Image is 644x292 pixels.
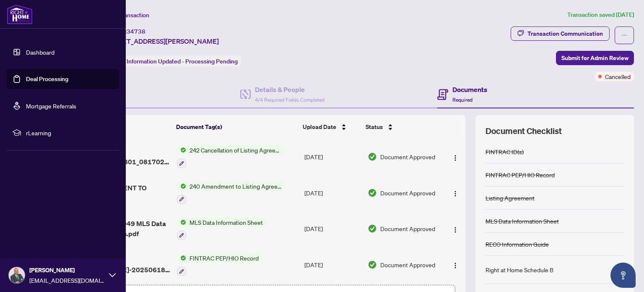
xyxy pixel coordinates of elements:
a: Dashboard [26,48,55,56]
button: Transaction Communication [511,26,610,41]
div: RECO Information Guide [486,239,549,249]
img: Logo [452,226,459,233]
button: Submit for Admin Review [556,51,634,65]
span: Information Updated - Processing Pending [127,58,238,65]
span: Required [452,97,473,103]
span: rLearning [26,128,113,137]
span: Document Approved [380,260,435,269]
img: Document Status [368,260,377,269]
td: [DATE] [301,139,364,175]
h4: Documents [452,84,487,95]
div: Right at Home Schedule B [486,265,553,274]
th: Upload Date [299,115,362,139]
span: 242 Cancellation of Listing Agreement - Authority to Offer for Sale [186,145,286,155]
img: Logo [452,155,459,161]
div: FINTRAC ID(s) [486,147,524,156]
span: Document Approved [380,152,435,161]
th: Document Tag(s) [173,115,300,139]
span: Submit for Admin Review [561,51,628,65]
button: Status Icon242 Cancellation of Listing Agreement - Authority to Offer for Sale [177,145,286,168]
a: Mortgage Referrals [26,102,76,110]
img: Logo [452,262,459,269]
img: logo [7,4,33,24]
img: Status Icon [177,145,186,155]
span: [PERSON_NAME] [29,266,105,275]
span: [STREET_ADDRESS][PERSON_NAME] [104,36,219,46]
img: Document Status [368,152,377,161]
span: 34738 [127,28,145,35]
article: Transaction saved [DATE] [567,10,634,20]
img: Logo [452,190,459,197]
div: FINTRAC PEP/HIO Record [486,170,555,179]
span: Document Approved [380,188,435,197]
div: Status: [104,55,241,67]
td: [DATE] [301,175,364,211]
h4: Details & People [255,84,325,95]
span: [EMAIL_ADDRESS][DOMAIN_NAME] [29,276,105,285]
img: Document Status [368,224,377,233]
span: Document Approved [380,224,435,233]
img: Document Status [368,188,377,197]
div: MLS Data Information Sheet [486,216,559,226]
button: Open asap [610,263,636,288]
button: Logo [449,150,462,163]
span: Status [366,122,383,132]
span: FINTRAC PEP/HIO Record [186,253,262,263]
button: Status Icon240 Amendment to Listing Agreement - Authority to Offer for Sale Price Change/Extensio... [177,182,286,204]
a: Deal Processing [26,75,68,83]
td: [DATE] [301,247,364,283]
button: Logo [449,222,462,235]
span: 4/4 Required Fields Completed [255,97,325,103]
span: MLS Data Information Sheet [186,218,266,227]
img: Status Icon [177,182,186,191]
span: ellipsis [621,32,627,38]
img: Status Icon [177,253,186,263]
th: Status [362,115,441,139]
div: Transaction Communication [527,27,603,40]
span: Document Checklist [486,125,562,137]
span: View Transaction [104,11,149,19]
div: Listing Agreement [486,193,535,203]
button: Status IconMLS Data Information Sheet [177,218,266,240]
img: Status Icon [177,218,186,227]
button: Logo [449,258,462,271]
button: Logo [449,186,462,200]
button: Status IconFINTRAC PEP/HIO Record [177,253,262,276]
img: Profile Icon [9,267,25,283]
span: Cancelled [605,72,631,81]
td: [DATE] [301,211,364,247]
span: Upload Date [303,122,336,132]
span: 240 Amendment to Listing Agreement - Authority to Offer for Sale Price Change/Extension/Amendment(s) [186,182,286,191]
